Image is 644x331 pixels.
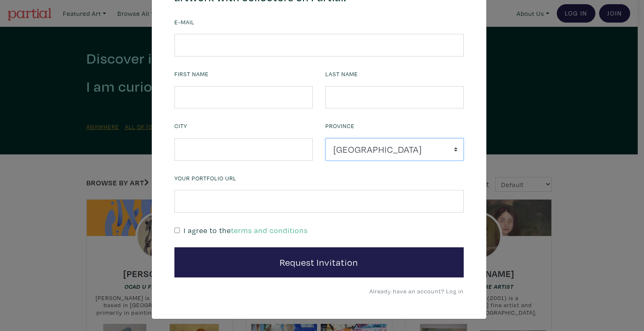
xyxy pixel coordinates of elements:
[369,287,464,295] a: Already have an account? Log in
[174,121,187,131] label: City
[174,69,209,79] label: First Name
[231,226,308,235] a: terms and conditions
[184,225,308,236] p: I agree to the
[174,247,464,277] button: Request Invitation
[325,121,355,131] label: Province
[174,174,236,183] label: Your portfolio URL
[174,18,195,27] label: E-mail
[325,69,358,79] label: Last Name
